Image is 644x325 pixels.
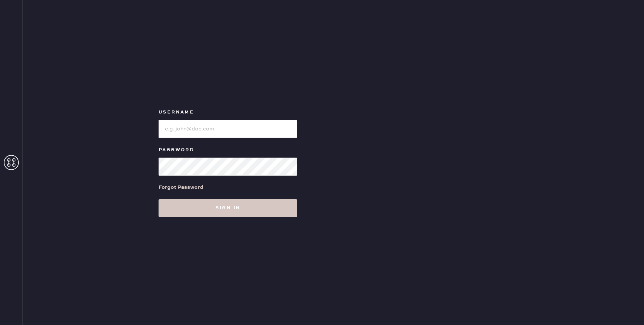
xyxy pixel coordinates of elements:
input: e.g. john@doe.com [159,120,297,138]
button: Sign in [159,199,297,217]
div: Forgot Password [159,183,203,192]
a: Forgot Password [159,176,203,199]
label: Username [159,108,297,117]
label: Password [159,146,297,155]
